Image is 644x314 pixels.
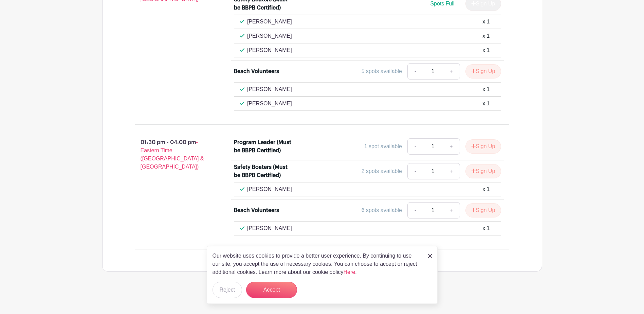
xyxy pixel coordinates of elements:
[362,167,402,175] div: 2 spots available
[362,206,402,214] div: 6 spots available
[364,142,402,151] div: 1 spot available
[482,18,490,26] div: x 1
[407,138,423,155] a: -
[247,85,292,93] p: [PERSON_NAME]
[407,63,423,80] a: -
[465,164,501,178] button: Sign Up
[465,139,501,154] button: Sign Up
[482,32,490,40] div: x 1
[234,206,279,214] div: Beach Volunteers
[465,64,501,78] button: Sign Up
[124,136,223,174] p: 01:30 pm - 04:00 pm
[213,282,242,298] button: Reject
[247,18,292,26] p: [PERSON_NAME]
[247,224,292,232] p: [PERSON_NAME]
[247,46,292,54] p: [PERSON_NAME]
[443,163,460,179] a: +
[443,202,460,219] a: +
[443,138,460,155] a: +
[465,203,501,217] button: Sign Up
[482,85,490,93] div: x 1
[247,100,292,108] p: [PERSON_NAME]
[407,202,423,219] a: -
[246,282,297,298] button: Accept
[482,185,490,193] div: x 1
[247,32,292,40] p: [PERSON_NAME]
[234,138,293,155] div: Program Leader (Must be BBPB Certified)
[362,67,402,75] div: 5 spots available
[234,67,279,75] div: Beach Volunteers
[234,163,293,179] div: Safety Boaters (Must be BBPB Certified)
[428,254,432,258] img: close_button-5f87c8562297e5c2d7936805f587ecaba9071eb48480494691a3f1689db116b3.svg
[430,1,454,6] span: Spots Full
[247,185,292,193] p: [PERSON_NAME]
[407,163,423,179] a: -
[344,269,355,275] a: Here
[482,224,490,232] div: x 1
[213,252,421,276] p: Our website uses cookies to provide a better user experience. By continuing to use our site, you ...
[443,63,460,80] a: +
[482,46,490,54] div: x 1
[482,100,490,108] div: x 1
